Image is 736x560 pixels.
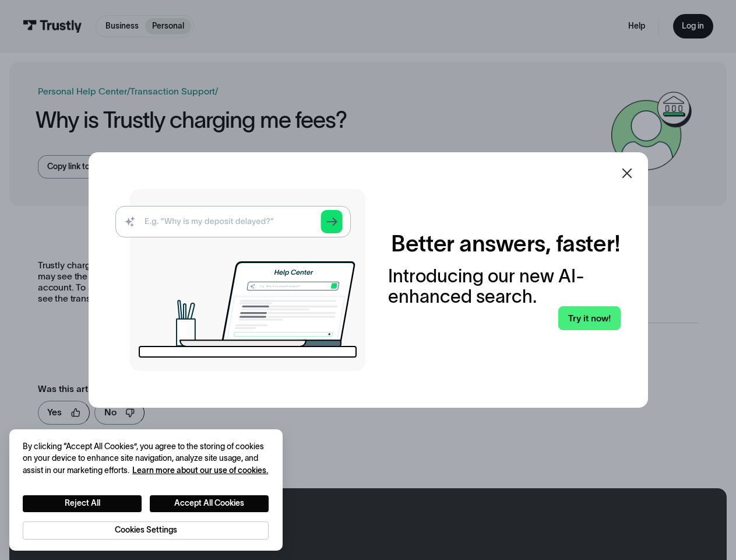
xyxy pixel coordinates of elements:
h2: Better answers, faster! [391,230,620,257]
div: By clicking “Accept All Cookies”, you agree to the storing of cookies on your device to enhance s... [23,441,269,477]
div: Cookie banner [9,429,283,551]
button: Cookies Settings [23,521,269,540]
a: Try it now! [558,306,620,330]
button: Accept All Cookies [150,495,269,512]
div: Privacy [23,441,269,540]
button: Reject All [23,495,142,512]
a: More information about your privacy, opens in a new tab [132,466,268,475]
div: Introducing our new AI-enhanced search. [388,266,620,306]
